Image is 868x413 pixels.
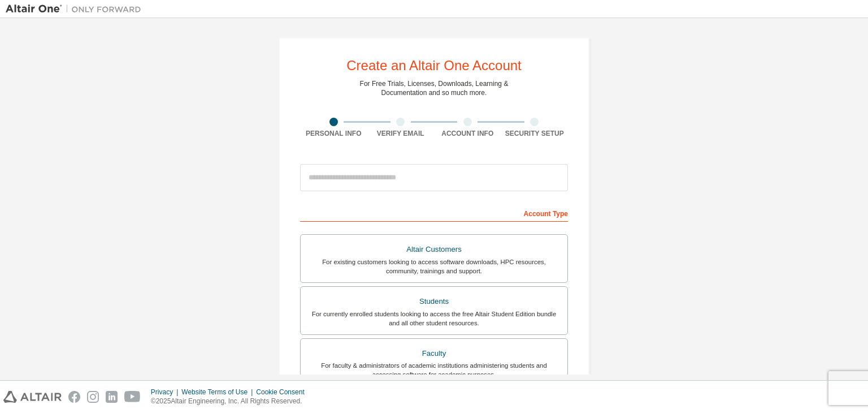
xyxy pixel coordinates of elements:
[151,397,311,406] p: © 2025 Altair Engineering, Inc. All Rights Reserved.
[124,391,141,403] img: youtube.svg
[307,346,561,362] div: Faculty
[6,3,147,15] img: Altair One
[300,204,568,222] div: Account Type
[346,59,522,72] div: Create an Altair One Account
[256,388,311,397] div: Cookie Consent
[434,129,501,138] div: Account Info
[68,391,80,403] img: facebook.svg
[367,129,435,138] div: Verify Email
[151,388,181,397] div: Privacy
[300,129,367,138] div: Personal Info
[181,388,256,397] div: Website Terms of Use
[106,391,118,403] img: linkedin.svg
[87,391,99,403] img: instagram.svg
[307,294,561,309] div: Students
[501,129,568,138] div: Security Setup
[307,242,561,257] div: Altair Customers
[3,391,62,403] img: altair_logo.svg
[307,257,561,276] div: For existing customers looking to access software downloads, HPC resources, community, trainings ...
[360,79,509,97] div: For Free Trials, Licenses, Downloads, Learning & Documentation and so much more.
[307,309,561,328] div: For currently enrolled students looking to access the free Altair Student Edition bundle and all ...
[307,361,561,379] div: For faculty & administrators of academic institutions administering students and accessing softwa...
